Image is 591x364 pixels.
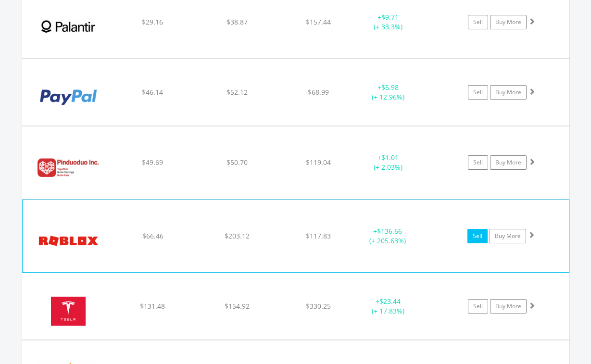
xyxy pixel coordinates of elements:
span: $1.01 [381,153,399,162]
span: $136.66 [377,226,402,236]
a: Buy More [490,229,526,243]
a: Sell [468,155,488,170]
span: $68.99 [308,88,329,97]
div: + (+ 17.83%) [352,297,425,316]
a: Sell [468,299,488,314]
img: EQU.US.TSLA.png [27,285,110,337]
span: $66.46 [142,231,163,240]
div: + (+ 12.96%) [352,83,425,102]
span: $119.04 [306,158,331,167]
a: Sell [468,15,488,29]
img: EQU.US.PDD.png [27,138,110,196]
a: Buy More [490,155,527,170]
img: EQU.US.PYPL.png [27,71,110,123]
a: Sell [468,85,488,100]
a: Buy More [490,15,527,29]
a: Buy More [490,85,527,100]
span: $23.44 [379,297,401,306]
span: $49.69 [142,158,163,167]
span: $46.14 [142,88,163,97]
a: Sell [467,229,488,243]
div: + (+ 205.63%) [352,226,424,246]
span: $9.71 [381,13,399,22]
span: $203.12 [225,231,250,240]
span: $52.12 [226,88,248,97]
span: $50.70 [226,158,248,167]
span: $117.83 [306,231,331,240]
span: $330.25 [306,301,331,311]
span: $154.92 [225,301,250,311]
span: $157.44 [306,17,331,26]
div: + (+ 2.03%) [352,153,425,172]
span: $131.48 [140,301,165,311]
span: $29.16 [142,17,163,26]
img: EQU.US.RBLX.png [27,212,110,270]
span: $38.87 [226,17,248,26]
div: + (+ 33.3%) [352,13,425,32]
a: Buy More [490,299,527,314]
span: $5.98 [381,83,399,92]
